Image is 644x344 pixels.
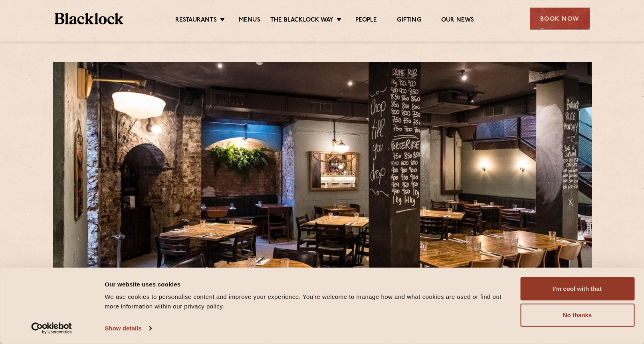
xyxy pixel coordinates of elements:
a: Show details [105,322,151,334]
button: I'm cool with that [520,277,634,300]
a: Menus [239,16,260,25]
div: Our website uses cookies [105,279,502,289]
img: BL_Textured_Logo-footer-cropped.svg [55,13,124,24]
a: Gifting [397,16,421,25]
div: We use cookies to personalise content and improve your experience. You're welcome to manage how a... [105,292,502,311]
div: Book Now [530,8,590,30]
a: Our News [441,16,474,25]
a: People [355,16,377,25]
a: Restaurants [175,16,217,25]
a: The Blacklock Way [270,16,333,25]
a: Usercentrics Cookiebot - opens in a new window [17,322,87,334]
button: No thanks [520,304,634,327]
